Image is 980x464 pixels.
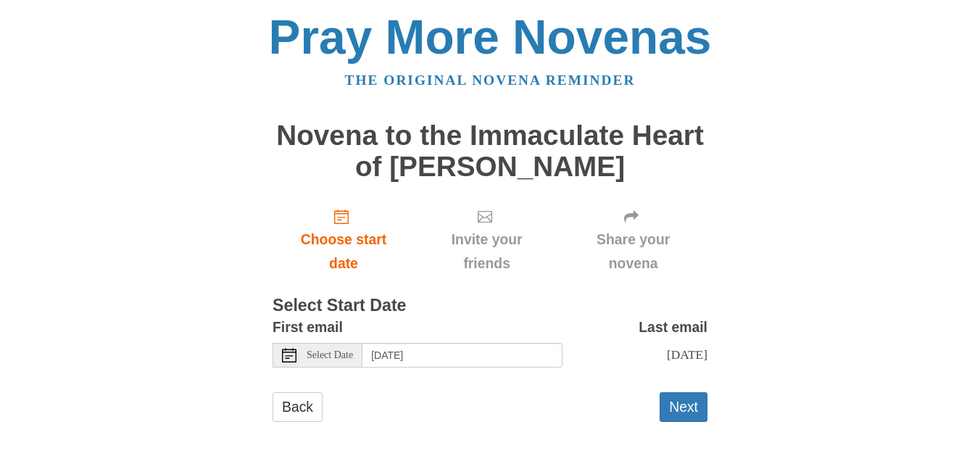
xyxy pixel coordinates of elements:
label: Last email [639,315,707,339]
label: First email [273,315,343,339]
a: The original novena reminder [345,72,636,88]
span: Invite your friends [429,228,544,275]
span: Select Date [307,350,353,360]
span: Choose start date [287,228,400,275]
button: Next [660,392,707,422]
span: [DATE] [667,347,707,362]
a: Choose start date [273,196,415,283]
div: Click "Next" to confirm your start date first. [415,196,559,283]
a: Back [273,392,323,422]
h1: Novena to the Immaculate Heart of [PERSON_NAME] [273,120,707,182]
h3: Select Start Date [273,297,707,315]
div: Click "Next" to confirm your start date first. [559,196,707,283]
a: Pray More Novenas [269,10,712,64]
span: Share your novena [573,228,693,275]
